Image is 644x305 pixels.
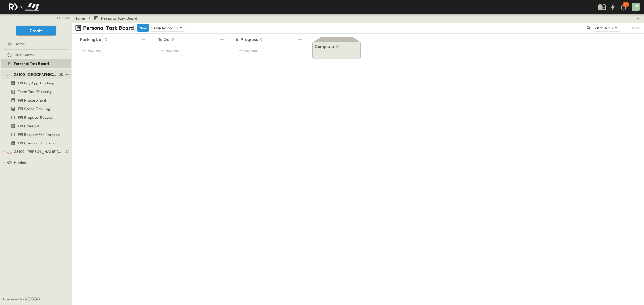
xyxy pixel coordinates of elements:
p: Complete [315,43,334,50]
p: Status [168,25,178,31]
a: FPI Request For Proposal [1,131,70,138]
button: test [635,15,642,21]
a: Home [75,16,85,21]
button: Create [16,26,56,35]
span: FPI Pay App Tracking [18,80,54,86]
div: New task [236,47,297,54]
p: In Progress [236,36,258,43]
span: 25102-Christ The Redeemer Anglican Church [14,149,63,154]
div: Team Task Trackingtest [1,87,71,96]
div: JS [632,3,640,11]
span: 25100-Vanguard Prep School [14,72,57,77]
p: 0 [260,37,262,42]
button: test [65,71,71,78]
img: c8d7d1ed905e502e8f77bf7063faec64e13b34fdb1f2bdd94b0e311fc34f8000.png [6,1,41,13]
a: FPI Proposal Request [1,114,70,121]
span: Personal Task Board [14,61,49,66]
a: FPI Closeout [1,122,70,130]
span: FPI Contract Tracking [18,140,56,146]
button: Filter [623,24,642,32]
button: JS [631,2,640,12]
a: FPI Contract Tracking [1,139,70,147]
span: FPI Closeout [18,123,39,129]
div: Filter [625,25,641,31]
p: Parking Lot [80,36,103,43]
p: View: [594,25,604,31]
p: None [605,25,613,31]
p: 0 [105,37,107,42]
a: Home [1,40,70,48]
a: Personal Task Board [1,60,70,67]
button: close [54,14,71,21]
a: FPI Pay App Tracking [1,79,70,87]
div: FPI Request For Proposaltest [1,130,71,139]
div: FPI Contract Trackingtest [1,139,71,147]
span: Home [14,41,25,47]
span: Task Center [14,52,34,58]
span: close [62,15,70,21]
div: 25102-Christ The Redeemer Anglican Churchtest [1,147,71,156]
div: 25100-Vanguard Prep Schooltest [1,70,71,79]
span: Hidden [14,160,26,165]
div: FPI Closeouttest [1,122,71,130]
a: Personal Task Board [94,16,137,21]
a: 25102-Christ The Redeemer Anglican Church [7,148,70,155]
nav: breadcrumbs [75,16,140,21]
a: Team Task Tracking [1,88,70,95]
p: To Do [158,36,169,43]
p: Personal Task Board [83,24,134,32]
a: Task Center [1,51,70,59]
button: New [137,24,149,32]
a: FPI Scope Gap Log [1,105,70,113]
div: New task [80,47,141,54]
a: FPI Procurement [1,96,70,104]
span: Personal Task Board [101,16,137,21]
span: FPI Procurement [18,98,46,103]
span: FPI Request For Proposal [18,132,60,137]
span: FPI Scope Gap Log [18,106,50,111]
p: 0 [171,37,174,42]
p: 30 [624,3,628,7]
div: FPI Proposal Requesttest [1,113,71,122]
div: FPI Scope Gap Logtest [1,105,71,113]
p: Group by: [151,25,167,31]
div: FPI Pay App Trackingtest [1,79,71,87]
div: New task [158,47,219,54]
div: FPI Procurementtest [1,96,71,105]
a: 25100-Vanguard Prep School [7,71,64,78]
div: Personal Task Boardtest [1,59,71,68]
span: FPI Proposal Request [18,115,53,120]
p: 0 [336,44,339,49]
span: Team Task Tracking [18,89,52,94]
